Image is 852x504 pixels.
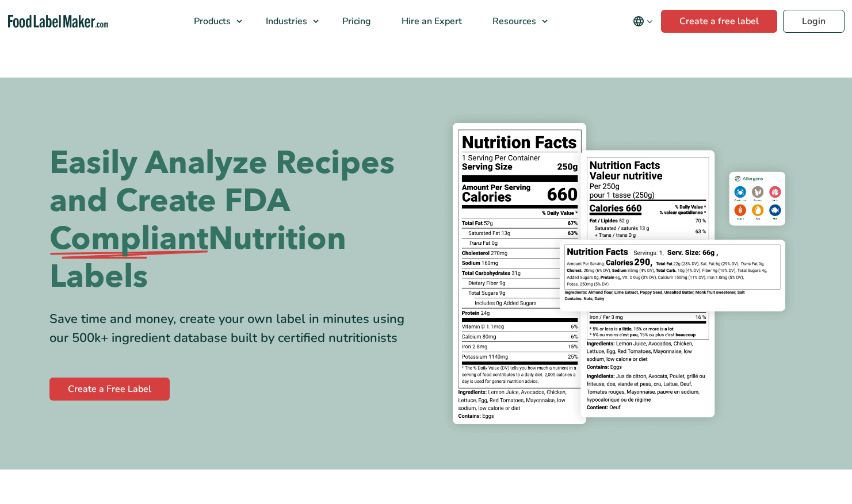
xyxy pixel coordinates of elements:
[49,220,208,258] span: Compliant
[489,15,537,28] span: Resources
[8,15,109,28] a: Food Label Maker homepage
[339,15,372,28] span: Pricing
[262,15,308,28] span: Industries
[49,144,418,296] h1: Easily Analyze Recipes and Create FDA Nutrition Labels
[783,10,845,33] a: Login
[398,15,463,28] span: Hire an Expert
[49,378,170,401] a: Create a Free Label
[49,310,418,348] div: Save time and money, create your own label in minutes using our 500k+ ingredient database built b...
[190,15,232,28] span: Products
[625,10,661,33] button: Change language
[661,10,777,33] a: Create a free label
